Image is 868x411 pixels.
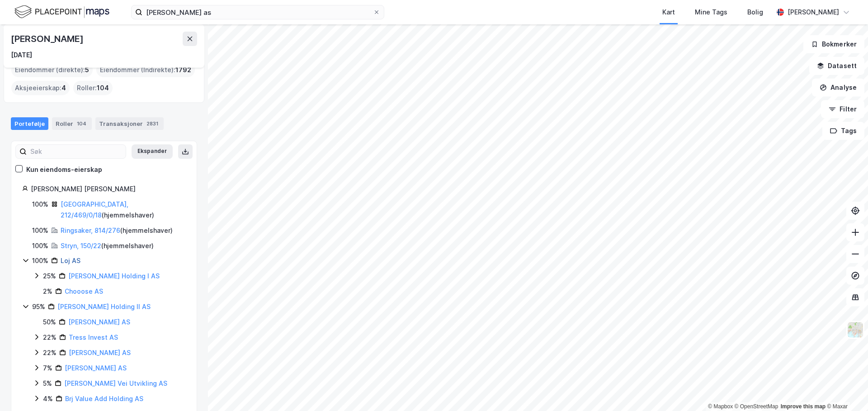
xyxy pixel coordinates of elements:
[735,403,778,410] a: OpenStreetMap
[11,81,70,95] div: Aksjeeierskap :
[847,321,864,338] img: Z
[43,378,52,389] div: 5%
[14,4,109,20] img: logo.f888ab2527a4732fd821a326f86c7f29.svg
[64,379,167,387] a: [PERSON_NAME] Vei Utvikling AS
[27,145,126,158] input: Søk
[823,368,868,411] div: Kontrollprogram for chat
[43,363,52,374] div: 7%
[65,287,103,295] a: Chooose AS
[32,225,48,236] div: 100%
[11,117,48,130] div: Portefølje
[695,7,727,18] div: Mine Tags
[708,403,733,410] a: Mapbox
[132,144,173,159] button: Ekspander
[821,100,864,118] button: Filter
[57,303,151,310] a: [PERSON_NAME] Holding II AS
[61,200,128,219] a: [GEOGRAPHIC_DATA], 212/469/0/18
[75,119,88,128] div: 104
[175,65,191,75] span: 1792
[73,81,113,95] div: Roller :
[32,301,45,312] div: 95%
[61,257,80,264] a: Loj AS
[823,368,868,411] iframe: Chat Widget
[43,286,52,297] div: 2%
[43,317,56,328] div: 50%
[69,349,131,356] a: [PERSON_NAME] AS
[43,393,53,404] div: 4%
[142,5,373,19] input: Søk på adresse, matrikkel, gårdeiere, leietakere eller personer
[97,83,109,93] span: 104
[61,225,173,236] div: ( hjemmelshaver )
[145,119,160,128] div: 2831
[68,318,130,326] a: [PERSON_NAME] AS
[61,242,101,249] a: Stryn, 150/22
[803,35,864,53] button: Bokmerker
[822,122,864,140] button: Tags
[32,199,48,210] div: 100%
[43,332,57,343] div: 22%
[61,226,120,234] a: Ringsaker, 814/276
[747,7,763,18] div: Bolig
[65,364,127,372] a: [PERSON_NAME] AS
[43,347,57,358] div: 22%
[11,63,93,77] div: Eiendommer (direkte) :
[61,199,186,221] div: ( hjemmelshaver )
[52,117,92,130] div: Roller
[781,403,826,410] a: Improve this map
[662,7,675,18] div: Kart
[31,184,186,194] div: [PERSON_NAME] [PERSON_NAME]
[96,63,195,77] div: Eiendommer (Indirekte) :
[26,164,102,175] div: Kun eiendoms-eierskap
[61,83,66,93] span: 4
[32,255,48,266] div: 100%
[85,65,89,75] span: 5
[788,7,839,18] div: [PERSON_NAME]
[11,50,32,60] div: [DATE]
[61,240,154,251] div: ( hjemmelshaver )
[11,32,85,46] div: [PERSON_NAME]
[95,117,164,130] div: Transaksjoner
[69,333,118,341] a: Tress Invest AS
[43,271,56,282] div: 25%
[68,272,160,280] a: [PERSON_NAME] Holding I AS
[65,395,143,402] a: Brj Value Add Holding AS
[32,240,48,251] div: 100%
[812,79,864,97] button: Analyse
[809,57,864,75] button: Datasett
